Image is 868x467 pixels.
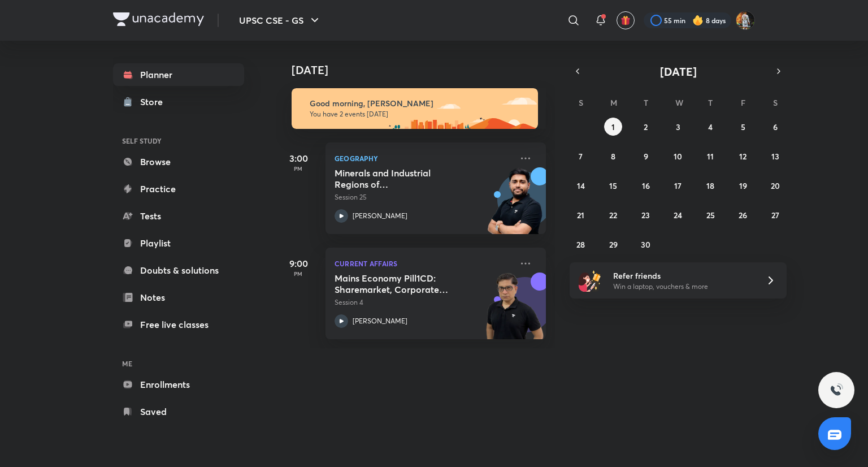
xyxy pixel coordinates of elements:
a: Doubts & solutions [113,259,244,282]
button: September 1, 2025 [604,118,622,136]
p: Current Affairs [335,257,512,270]
img: unacademy [484,167,546,245]
abbr: September 23, 2025 [641,210,650,220]
button: September 2, 2025 [637,118,655,136]
img: Company Logo [113,12,204,26]
img: Prakhar Singh [736,11,755,30]
button: September 16, 2025 [637,176,655,194]
p: [PERSON_NAME] [353,316,407,326]
img: morning [292,88,538,129]
p: Geography [335,152,512,165]
abbr: September 18, 2025 [706,180,714,191]
button: September 18, 2025 [701,176,719,194]
a: Store [113,90,244,113]
abbr: Thursday [708,97,713,108]
p: You have 2 events [DATE] [310,110,528,119]
button: UPSC CSE - GS [232,9,328,32]
button: September 27, 2025 [766,206,784,224]
button: September 24, 2025 [669,206,687,224]
button: September 6, 2025 [766,118,784,136]
a: Free live classes [113,313,244,336]
img: streak [692,15,704,26]
button: September 20, 2025 [766,176,784,194]
abbr: September 3, 2025 [676,122,680,132]
span: [DATE] [660,64,697,79]
abbr: September 11, 2025 [707,151,714,162]
a: Practice [113,178,244,200]
abbr: Wednesday [675,97,683,108]
abbr: September 22, 2025 [609,210,617,220]
a: Company Logo [113,12,204,29]
abbr: September 15, 2025 [609,180,617,191]
h5: 9:00 [276,257,321,270]
abbr: September 8, 2025 [611,151,615,162]
p: PM [276,270,321,277]
h6: Good morning, [PERSON_NAME] [310,98,528,109]
button: September 13, 2025 [766,147,784,165]
button: September 15, 2025 [604,176,622,194]
abbr: September 25, 2025 [706,210,715,220]
abbr: September 26, 2025 [739,210,747,220]
button: September 23, 2025 [637,206,655,224]
abbr: September 12, 2025 [739,151,747,162]
div: Store [140,95,170,109]
a: Saved [113,400,244,423]
button: September 7, 2025 [572,147,590,165]
img: referral [579,269,601,292]
abbr: Tuesday [644,97,648,108]
abbr: Friday [741,97,745,108]
abbr: September 4, 2025 [708,122,713,132]
p: [PERSON_NAME] [353,211,407,221]
abbr: September 28, 2025 [576,239,585,250]
a: Playlist [113,232,244,254]
button: September 25, 2025 [701,206,719,224]
button: September 19, 2025 [734,176,752,194]
button: September 30, 2025 [637,235,655,253]
abbr: Monday [610,97,617,108]
img: ttu [830,383,843,397]
p: PM [276,165,321,172]
button: September 21, 2025 [572,206,590,224]
h5: Minerals and Industrial Regions of India - II [335,167,475,190]
abbr: September 29, 2025 [609,239,618,250]
button: September 12, 2025 [734,147,752,165]
abbr: September 14, 2025 [577,180,585,191]
button: [DATE] [585,63,771,79]
button: September 3, 2025 [669,118,687,136]
p: Session 25 [335,192,512,202]
button: September 26, 2025 [734,206,752,224]
button: September 17, 2025 [669,176,687,194]
a: Enrollments [113,373,244,396]
abbr: September 7, 2025 [579,151,583,162]
a: Planner [113,63,244,86]
h6: SELF STUDY [113,131,244,150]
button: September 5, 2025 [734,118,752,136]
h5: Mains Economy Pill1CD: Sharemarket, Corporate Governance, Insurance Pension Financial Inclusion [335,273,475,295]
abbr: September 16, 2025 [642,180,650,191]
button: September 4, 2025 [701,118,719,136]
button: September 11, 2025 [701,147,719,165]
abbr: September 21, 2025 [577,210,584,220]
button: September 29, 2025 [604,235,622,253]
p: Session 4 [335,297,512,308]
h4: [DATE] [292,63,557,77]
a: Tests [113,205,244,227]
button: September 8, 2025 [604,147,622,165]
abbr: September 5, 2025 [741,122,745,132]
button: September 28, 2025 [572,235,590,253]
abbr: Sunday [579,97,583,108]
h6: Refer friends [613,270,752,282]
a: Notes [113,286,244,309]
button: September 22, 2025 [604,206,622,224]
button: September 9, 2025 [637,147,655,165]
abbr: September 27, 2025 [771,210,779,220]
abbr: September 19, 2025 [739,180,747,191]
abbr: September 13, 2025 [771,151,779,162]
button: September 10, 2025 [669,147,687,165]
p: Win a laptop, vouchers & more [613,282,752,292]
a: Browse [113,150,244,173]
img: unacademy [484,273,546,351]
abbr: September 17, 2025 [674,180,682,191]
abbr: Saturday [773,97,778,108]
abbr: September 1, 2025 [611,122,615,132]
